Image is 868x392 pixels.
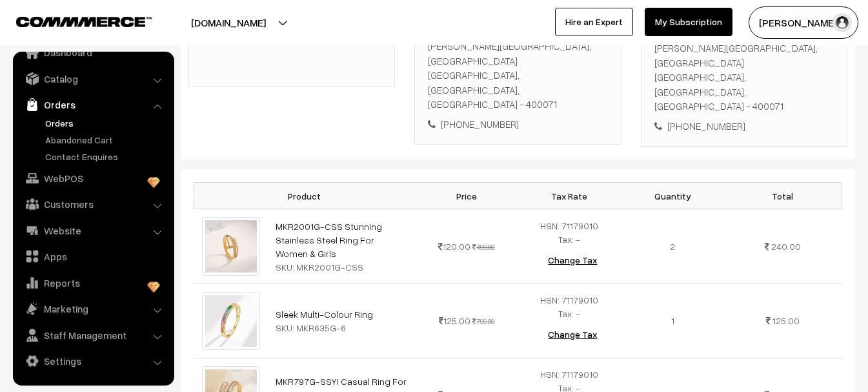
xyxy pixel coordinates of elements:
[415,183,518,209] th: Price
[654,119,834,134] div: [PHONE_NUMBER]
[42,150,170,163] a: Contact Enquires
[472,317,494,325] strike: 799.00
[671,315,674,326] span: 1
[772,315,800,326] span: 125.00
[749,6,858,39] button: [PERSON_NAME]
[16,67,170,90] a: Catalog
[555,8,633,36] a: Hire an Expert
[276,321,407,335] div: SKU: MKR635G-6
[16,349,170,373] a: Settings
[16,192,170,216] a: Customers
[16,13,129,28] a: COMMMERCE
[621,183,724,209] th: Quantity
[540,294,598,319] span: HSN: 71179010 Tax: -
[202,292,260,350] img: imagsycfjbfdwfbh.jpeg
[16,93,170,116] a: Orders
[16,324,170,347] a: Staff Management
[276,260,407,274] div: SKU: MKR2001G-CSS
[428,25,607,112] div: C wing, [STREET_ADDRESS], near [PERSON_NAME][GEOGRAPHIC_DATA], [GEOGRAPHIC_DATA] [GEOGRAPHIC_DATA...
[146,6,311,39] button: [DOMAIN_NAME]
[654,26,834,114] div: C wing, [STREET_ADDRESS], near [PERSON_NAME][GEOGRAPHIC_DATA], [GEOGRAPHIC_DATA] [GEOGRAPHIC_DATA...
[276,309,373,320] a: Sleek Multi-Colour Ring
[518,183,621,209] th: Tax Rate
[724,183,842,209] th: Total
[833,13,852,32] img: user
[16,41,170,64] a: Dashboard
[439,315,470,326] span: 125.00
[538,246,607,274] button: Change Tax
[42,133,170,147] a: Abandoned Cart
[645,8,732,36] a: My Subscription
[538,320,607,349] button: Change Tax
[202,217,260,275] img: 2001-g-1.jpg
[16,17,152,26] img: COMMMERCE
[438,241,470,252] span: 120.00
[540,220,598,245] span: HSN: 71179010 Tax: -
[16,271,170,294] a: Reports
[472,243,494,251] strike: 499.00
[16,219,170,242] a: Website
[771,241,801,252] span: 240.00
[670,241,675,252] span: 2
[16,297,170,320] a: Marketing
[16,167,170,190] a: WebPOS
[42,116,170,130] a: Orders
[194,183,415,209] th: Product
[16,245,170,268] a: Apps
[276,221,382,259] a: MKR2001G-CSS Stunning Stainless Steel Ring For Women & Girls
[428,117,607,132] div: [PHONE_NUMBER]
